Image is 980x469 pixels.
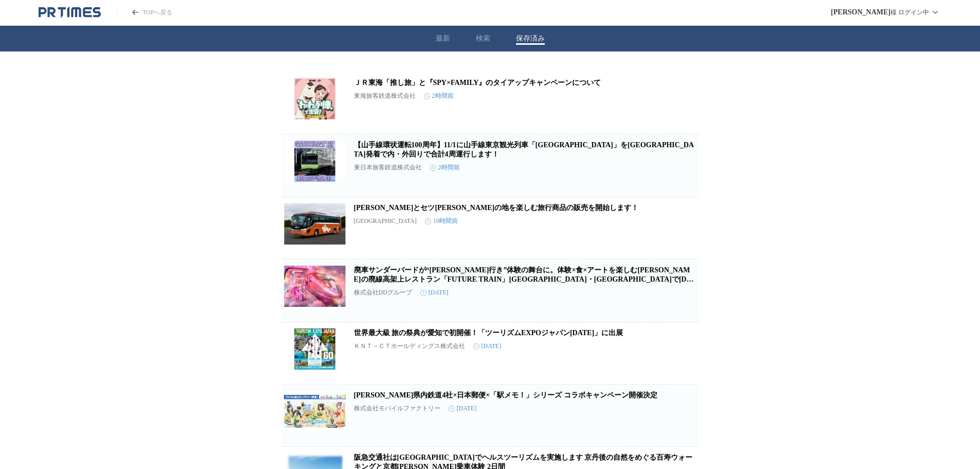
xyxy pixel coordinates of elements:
p: 東日本旅客鉄道株式会社 [354,163,422,172]
a: 廃車サンダーバードが“[PERSON_NAME]行き”体験の舞台に。体験×食×アートを楽しむ[PERSON_NAME]の廃線高架上レストラン「FUTURE TRAIN」[GEOGRAPHIC_D... [354,266,696,292]
a: ＪＲ東海「推し旅」と『SPY×FAMILY』のタイアップキャンペーンについて [354,79,601,86]
time: 2時間前 [424,92,454,100]
img: 千葉県内鉄道4社×日本郵便×「駅メモ！」シリーズ コラボキャンペーン開催決定 [284,391,346,432]
time: [DATE] [449,405,477,412]
a: PR TIMESのトップページはこちら [116,8,172,17]
button: 検索 [476,34,490,43]
p: [GEOGRAPHIC_DATA] [354,217,417,225]
p: 株式会社DDグループ [354,288,412,297]
time: [DATE] [420,289,449,297]
img: 世界最大級 旅の祭典が愛知で初開催！「ツーリズムEXPOジャパン2025」に出展 [284,328,346,370]
button: 最新 [436,34,450,43]
time: 2時間前 [430,163,460,172]
p: ＫＮＴ－ＣＴホールディングス株式会社 [354,342,465,351]
img: 廃車サンダーバードが“未来行き”体験の舞台に。体験×食×アートを楽しむ日本初の廃線高架上レストラン「FUTURE TRAIN」京都・梅小路で9月20日グランドオープン [284,266,346,307]
img: 小泉八雲とセツゆかりの地を楽しむ旅行商品の販売を開始します！ [284,203,346,245]
time: [DATE] [473,342,502,350]
p: 株式会社モバイルファクトリー [354,404,440,413]
span: [PERSON_NAME] [831,8,890,16]
p: 東海旅客鉄道株式会社 [354,92,416,100]
a: [PERSON_NAME]とセツ[PERSON_NAME]の地を楽しむ旅行商品の販売を開始します！ [354,204,639,212]
a: PR TIMESのトップページはこちら [39,6,101,19]
a: 【山手線環状運転100周年】11/1に山手線東京観光列車「[GEOGRAPHIC_DATA]」を[GEOGRAPHIC_DATA]発着で内・外回りで合計4周運行します！ [354,141,694,158]
img: 【山手線環状運転100周年】11/1に山手線東京観光列車「東京まるっと山手線」を池袋駅発着で内・外回りで合計4周運行します！ [284,141,346,182]
time: 10時間前 [425,217,458,225]
button: 保存済み [516,34,545,43]
a: [PERSON_NAME]県内鉄道4社×日本郵便×「駅メモ！」シリーズ コラボキャンペーン開催決定 [354,391,657,399]
a: 世界最大級 旅の祭典が愛知で初開催！「ツーリズムEXPOジャパン[DATE]」に出展 [354,329,623,337]
img: ＪＲ東海「推し旅」と『SPY×FAMILY』のタイアップキャンペーンについて [284,78,346,119]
